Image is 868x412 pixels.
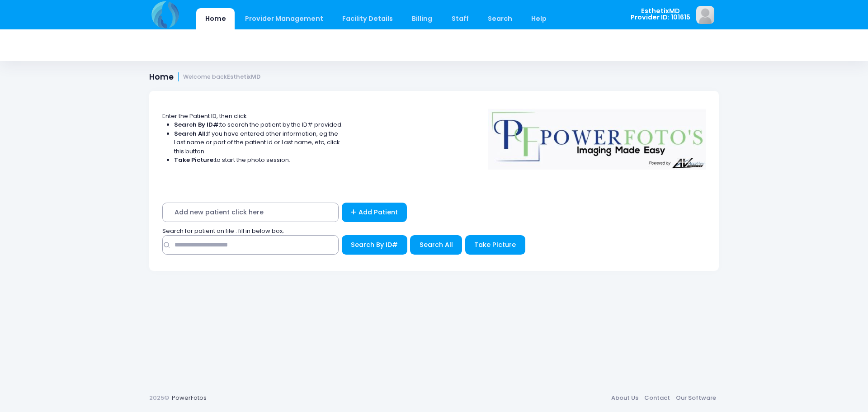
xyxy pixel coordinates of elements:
span: Search All [420,240,453,249]
a: Billing [403,8,441,29]
a: PowerFotos [172,393,207,402]
img: image [696,6,714,24]
a: Search [479,8,521,29]
strong: EsthetixMD [227,73,260,81]
strong: Take Picture: [174,156,215,164]
a: Staff [443,8,477,29]
a: Contact [641,390,673,406]
button: Take Picture [465,235,525,255]
strong: Search All: [174,129,207,138]
span: Search By ID# [351,240,398,249]
strong: Search By ID#: [174,120,220,129]
span: EsthetixMD Provider ID: 101615 [631,8,690,21]
a: About Us [608,390,641,406]
li: If you have entered other information, eg the Last name or part of the patient id or Last name, e... [174,129,343,156]
a: Help [523,8,556,29]
span: Search for patient on file : fill in below box; [162,227,284,235]
h1: Home [149,72,260,82]
a: Add Patient [342,203,407,222]
li: to search the patient by the ID# provided. [174,120,343,129]
img: Logo [484,103,710,170]
button: Search All [410,235,462,255]
a: Home [196,8,235,29]
span: Enter the Patient ID, then click [162,112,247,120]
span: Add new patient click here [162,203,339,222]
a: Provider Management [236,8,332,29]
span: Take Picture [474,240,516,249]
span: 2025© [149,393,169,402]
a: Our Software [673,390,719,406]
small: Welcome back [183,74,260,81]
button: Search By ID# [342,235,407,255]
li: to start the photo session. [174,156,343,165]
a: Facility Details [334,8,402,29]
